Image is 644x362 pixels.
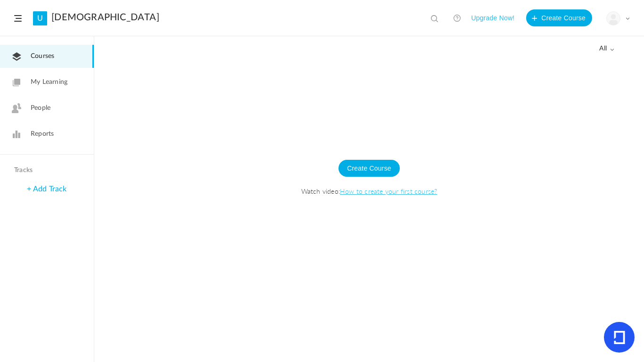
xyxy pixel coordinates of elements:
[31,51,54,61] span: Courses
[31,103,50,113] span: People
[599,45,614,53] span: all
[31,77,67,87] span: My Learning
[27,185,66,193] a: + Add Track
[340,186,437,196] a: How to create your first course?
[104,186,635,196] span: Watch video:
[14,166,77,174] h4: Tracks
[526,9,592,26] button: Create Course
[339,160,400,177] button: Create Course
[607,12,620,25] img: user-image.png
[471,9,514,26] button: Upgrade Now!
[51,12,159,23] a: [DEMOGRAPHIC_DATA]
[31,129,54,139] span: Reports
[33,11,47,25] a: U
